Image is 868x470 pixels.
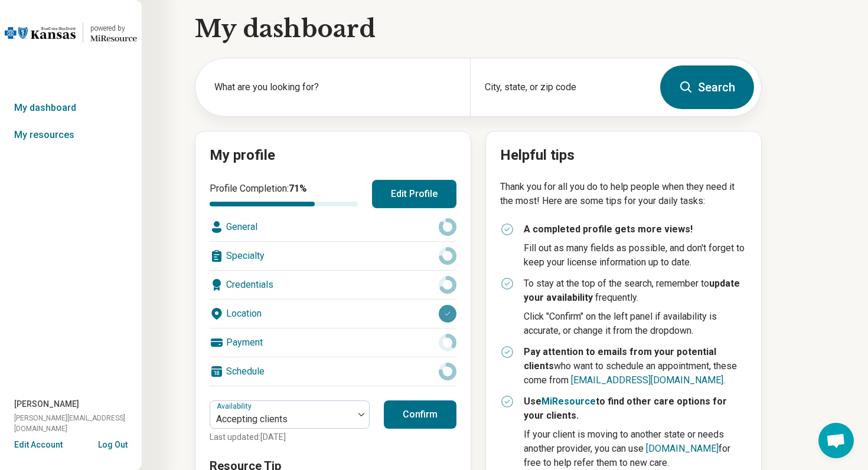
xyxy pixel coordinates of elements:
[14,413,142,434] span: [PERSON_NAME][EMAIL_ADDRESS][DOMAIN_NAME]
[571,374,723,386] a: [EMAIL_ADDRESS][DOMAIN_NAME]
[210,182,358,206] div: Profile Completion:
[210,300,456,328] div: Location
[500,180,747,208] p: Thank you for all you do to help people when they need it the most! Here are some tips for your d...
[90,23,137,34] div: powered by
[524,277,747,305] p: To stay at the top of the search, remember to frequently.
[217,402,254,410] label: Availability
[524,345,747,387] p: who want to schedule an appointment, these come from .
[214,80,456,94] label: What are you looking for?
[818,423,854,458] div: Open chat
[384,400,456,429] button: Confirm
[210,357,456,386] div: Schedule
[524,241,747,269] p: Fill out as many fields as possible, and don't forget to keep your license information up to date.
[210,328,456,357] div: Payment
[14,439,63,451] button: Edit Account
[195,12,762,45] h1: My dashboard
[98,439,128,448] button: Log Out
[660,65,754,109] button: Search
[500,146,747,166] h2: Helpful tips
[5,19,137,47] a: Blue Cross Blue Shield Kansaspowered by
[372,180,456,208] button: Edit Profile
[5,19,76,47] img: Blue Cross Blue Shield Kansas
[210,271,456,299] div: Credentials
[210,431,370,443] p: Last updated: [DATE]
[524,396,727,421] strong: Use to find other care options for your clients.
[524,224,693,235] strong: A completed profile gets more views!
[14,398,79,410] span: [PERSON_NAME]
[210,146,456,166] h2: My profile
[524,346,716,372] strong: Pay attention to emails from your potential clients
[210,242,456,270] div: Specialty
[524,428,747,470] p: If your client is moving to another state or needs another provider, you can use for free to help...
[541,396,596,407] a: MiResource
[646,443,719,454] a: [DOMAIN_NAME]
[289,183,307,194] span: 71 %
[524,310,747,338] p: Click "Confirm" on the left panel if availability is accurate, or change it from the dropdown.
[524,278,740,303] strong: update your availability
[210,213,456,241] div: General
